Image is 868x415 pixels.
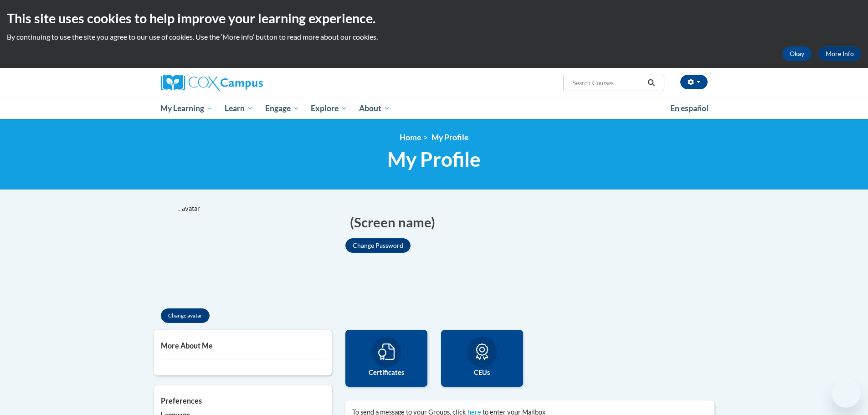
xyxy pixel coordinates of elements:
[359,103,390,114] span: About
[155,98,219,119] a: My Learning
[154,204,254,304] img: profile avatar
[387,147,481,171] span: My Profile
[353,98,396,119] a: About
[782,46,812,61] button: Okay
[571,77,644,88] input: Search Courses
[670,103,709,113] span: En español
[265,103,299,114] span: Engage
[154,204,254,304] div: Click to change the profile picture
[350,213,435,231] span: (Screen name)
[311,103,347,114] span: Explore
[448,368,516,378] label: CEUs
[147,98,721,119] div: Main menu
[259,98,305,119] a: Engage
[160,103,213,114] span: My Learning
[225,103,253,114] span: Learn
[161,396,325,405] h5: Preferences
[161,308,210,323] button: Change avatar
[161,75,263,91] img: Cox Campus
[644,77,658,88] button: Search
[305,98,353,119] a: Explore
[219,98,259,119] a: Learn
[818,46,861,61] a: More Info
[664,99,714,118] a: En español
[431,133,468,142] span: My Profile
[400,133,421,142] a: Home
[7,9,861,27] h2: This site uses cookies to help improve your learning experience.
[345,238,411,253] button: Change Password
[7,32,861,42] p: By continuing to use the site you agree to our use of cookies. Use the ‘More info’ button to read...
[680,75,708,89] button: Account Settings
[832,379,861,408] iframe: Button to launch messaging window
[352,368,421,378] label: Certificates
[161,341,325,350] h5: More About Me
